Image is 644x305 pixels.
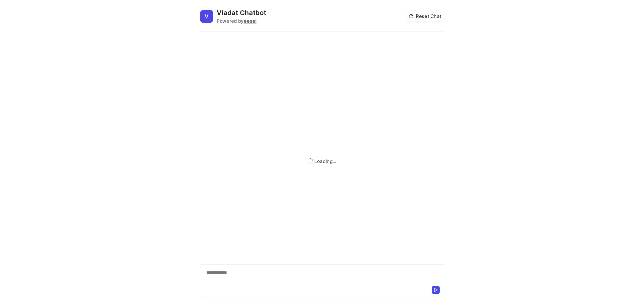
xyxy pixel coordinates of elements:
[217,17,266,24] div: Powered by
[314,158,336,165] div: Loading...
[200,10,213,23] span: V
[407,11,444,21] button: Reset Chat
[244,18,257,24] b: eesel
[217,8,266,17] h2: Viadat Chatbot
